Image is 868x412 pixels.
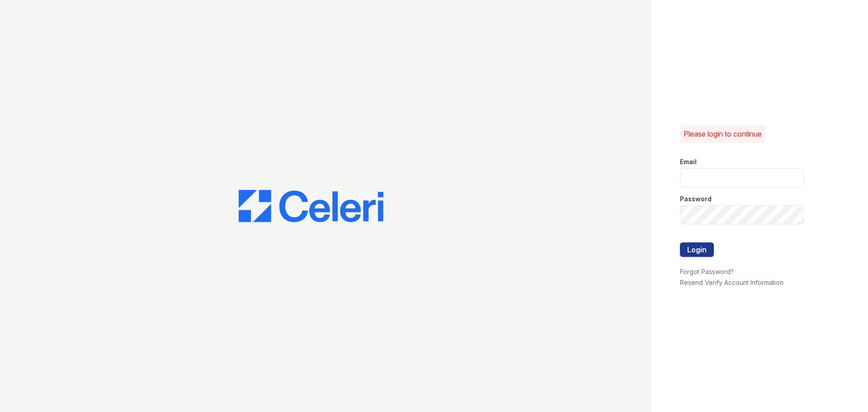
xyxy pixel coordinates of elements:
a: Forgot Password? [680,268,734,275]
label: Email [680,157,697,166]
p: Please login to continue [684,128,762,139]
img: CE_Logo_Blue-a8612792a0a2168367f1c8372b55b34899dd931a85d93a1a3d3e32e68fde9ad4.png [239,190,383,223]
a: Resend Verify Account Information [680,279,783,286]
button: Login [680,242,714,257]
label: Password [680,194,712,204]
